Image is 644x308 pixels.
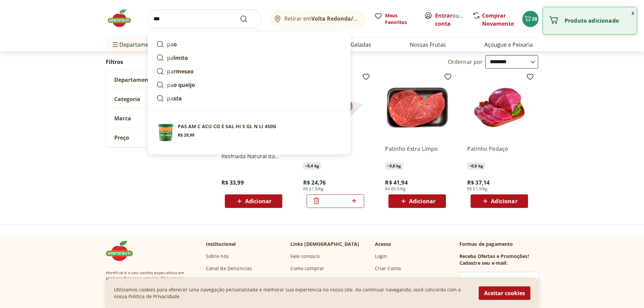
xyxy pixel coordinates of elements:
button: Menu [111,37,119,53]
span: R$ 33,99 [221,179,244,186]
strong: sta [173,95,182,102]
button: Preço [106,128,208,147]
img: Hortifruti [106,8,140,28]
img: Principal [156,123,175,142]
b: Volta Redonda/[GEOGRAPHIC_DATA] [311,15,409,22]
span: R$ 41,94 [385,179,407,186]
a: Código de Ética [206,277,241,284]
a: PrincipalPAS AM C ACU CO E SAL HI S GL N LI 450GR$ 29,99 [153,120,345,145]
p: pa [167,94,182,102]
a: Trocas e Devoluções [290,277,337,284]
span: ~ 0,6 kg [385,163,403,169]
span: Retirar em [284,16,359,22]
span: Preço [114,134,129,141]
a: Esqueci Minha Senha [375,277,425,284]
button: Adicionar [388,194,446,208]
button: Categoria [106,90,208,109]
p: Links [DEMOGRAPHIC_DATA] [290,241,359,247]
button: Carrinho [522,11,539,27]
a: Patinho Pedaço [467,145,531,160]
span: Hortifruti é o seu vizinho especialista em produtos frescos e naturais. Nas nossas plataformas de... [106,270,195,308]
a: Sobre nós [206,253,229,260]
span: Meus Favoritos [385,12,416,26]
span: R$ 24,76 [303,179,326,186]
span: Departamentos [111,37,160,53]
a: Criar Conta [375,265,401,272]
strong: lmito [173,54,188,62]
strong: o queijo [173,81,195,89]
p: Acesso [375,241,391,247]
a: Meus Favoritos [374,12,416,26]
span: 28 [532,16,537,22]
img: Patinho Pedaço [467,75,531,140]
a: Login [375,253,387,260]
a: pao [153,38,345,51]
h3: Receba Ofertas e Promoções! [459,253,529,260]
h2: Filtros [106,55,208,69]
a: pasta [153,92,345,105]
span: ~ 0,6 kg [467,163,485,169]
span: Marca [114,115,131,122]
p: pa [167,81,195,89]
span: ~ 0,4 kg [303,163,321,169]
button: Adicionar [225,194,282,208]
span: R$ 37,14 [467,179,490,186]
button: Submit Search [240,15,256,23]
a: Criar conta [435,12,472,27]
span: R$ 69,9/Kg [385,186,406,192]
span: ou [435,11,465,28]
a: parmesao [153,65,345,78]
button: Retirar emVolta Redonda/[GEOGRAPHIC_DATA] [269,9,366,28]
strong: rmesao [173,68,194,75]
a: Patinho Extra Limpo [385,145,449,160]
img: Patinho Extra Limpo [385,75,449,140]
a: pao queijo [153,78,345,92]
span: Adicionar [491,198,517,204]
a: Fale conosco [290,253,320,260]
span: Adicionar [245,198,271,204]
button: Aceitar cookies [479,286,530,300]
a: Comprar Novamente [482,12,514,27]
span: R$ 61,9/Kg [303,186,324,192]
p: Institucional [206,241,236,247]
input: search [148,9,261,28]
button: Fechar notificação [629,7,637,19]
button: Adicionar [471,194,528,208]
p: pa [167,40,177,48]
a: Nossas Frutas [410,41,446,49]
p: pa [167,54,188,62]
p: Produto adicionado [565,17,631,24]
h3: Cadastre seu e-mail: [459,260,508,266]
a: Entrar [435,12,452,19]
img: Hortifruti [106,241,140,261]
a: Como comprar [290,265,325,272]
a: palmito [153,51,345,65]
a: Canal de Denúncias [206,265,252,272]
strong: o [173,41,177,48]
span: R$ 61,9/Kg [467,186,488,192]
p: Utilizamos cookies para oferecer uma navegação personalizada e melhorar sua experiencia no nosso ... [114,286,471,300]
span: Departamento [114,76,154,83]
span: R$ 29,99 [178,133,194,138]
label: Ordernar por [448,58,483,66]
button: Marca [106,109,208,128]
p: Formas de pagamento [459,241,539,247]
span: Adicionar [409,198,435,204]
p: PAS AM C ACU CO E SAL HI S GL N LI 450G [178,123,276,130]
a: Açougue e Peixaria [484,41,533,49]
span: Categoria [114,96,140,102]
p: pa [167,67,194,75]
button: Departamento [106,70,208,89]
